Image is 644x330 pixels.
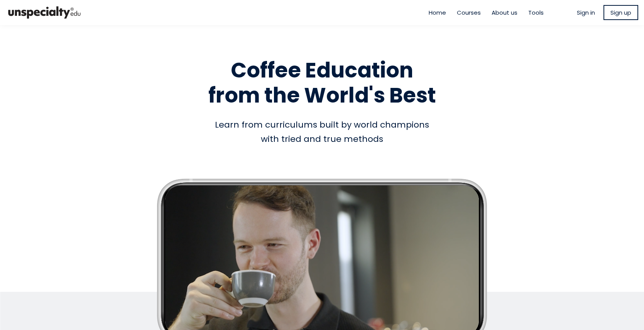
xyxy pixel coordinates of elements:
[457,8,481,17] a: Courses
[102,118,542,146] div: Learn from curriculums built by world champions with tried and true methods
[429,8,446,17] a: Home
[492,8,517,17] a: About us
[102,58,542,108] h1: Coffee Education from the World's Best
[577,8,595,17] a: Sign in
[528,8,544,17] a: Tools
[603,5,638,20] a: Sign up
[610,8,631,17] span: Sign up
[6,3,83,22] img: bc390a18feecddb333977e298b3a00a1.png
